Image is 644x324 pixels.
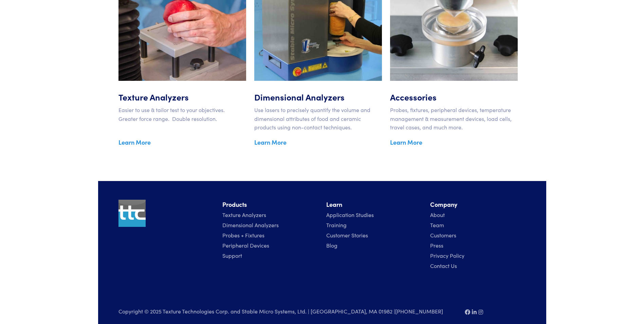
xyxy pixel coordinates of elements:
a: Support [222,252,242,259]
h5: Dimensional Analyzers [254,81,382,103]
a: [PHONE_NUMBER] [395,307,443,315]
a: Training [326,221,347,229]
a: Contact Us [430,262,457,269]
img: ttc_logo_1x1_v1.0.png [118,200,146,227]
a: Privacy Policy [430,252,464,259]
h5: Texture Analyzers [118,81,246,103]
a: About [430,211,445,218]
a: Dimensional Analyzers [222,221,279,229]
p: Copyright © 2025 Texture Technologies Corp. and Stable Micro Systems, Ltd. | [GEOGRAPHIC_DATA], M... [118,307,457,316]
a: Learn More [118,137,246,147]
a: Learn More [390,137,518,147]
a: Customer Stories [326,231,368,239]
p: Probes, fixtures, peripheral devices, temperature management & measurement devices, load cells, t... [390,106,518,132]
a: Press [430,241,443,249]
a: Team [430,221,444,229]
a: Probes + Fixtures [222,231,264,239]
a: Blog [326,241,337,249]
li: Company [430,200,526,210]
a: Texture Analyzers [222,211,266,218]
a: Application Studies [326,211,374,218]
p: Use lasers to precisely quantify the volume and dimensional attributes of food and ceramic produc... [254,106,382,132]
li: Learn [326,200,422,210]
a: Customers [430,231,456,239]
h5: Accessories [390,81,518,103]
li: Products [222,200,318,210]
p: Easier to use & tailor test to your objectives. Greater force range. Double resolution. [118,106,246,123]
a: Learn More [254,137,382,147]
a: Peripheral Devices [222,241,269,249]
